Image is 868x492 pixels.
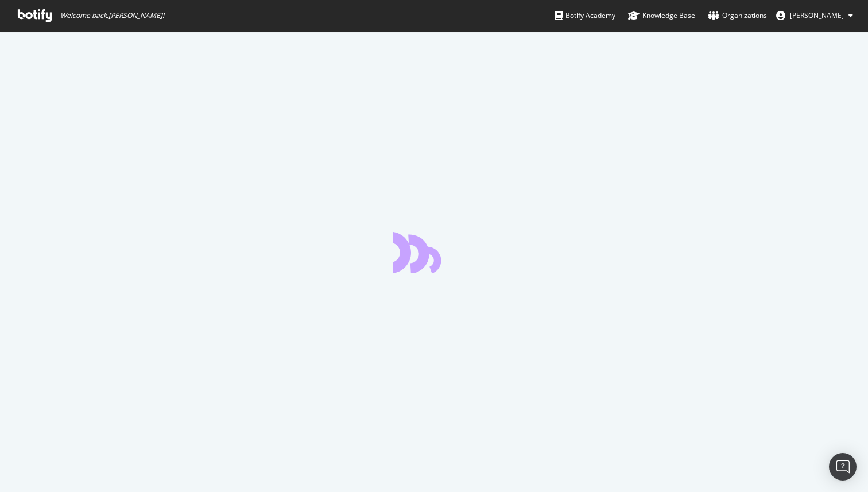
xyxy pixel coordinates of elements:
div: animation [393,232,475,273]
span: Welcome back, [PERSON_NAME] ! [60,11,164,20]
div: Knowledge Base [628,10,695,21]
div: Botify Academy [555,10,615,21]
div: Open Intercom Messenger [829,453,857,481]
span: Joudi Marjana [790,10,844,20]
div: Organizations [708,10,767,21]
button: [PERSON_NAME] [767,6,862,25]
